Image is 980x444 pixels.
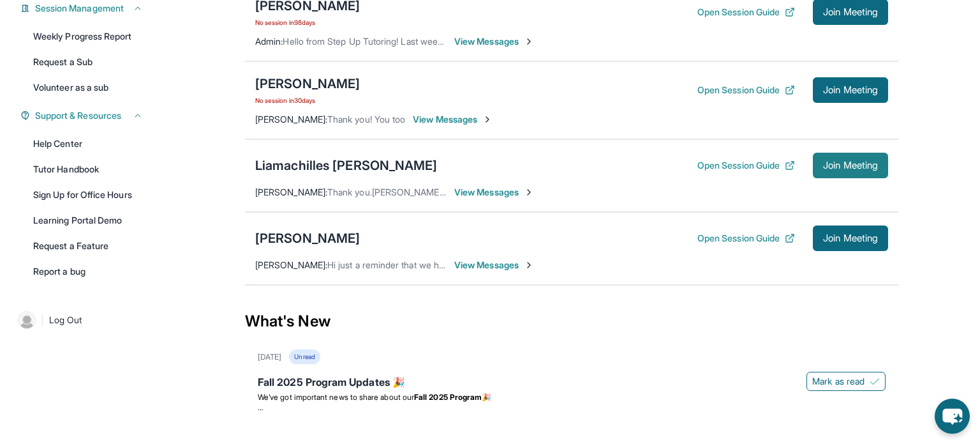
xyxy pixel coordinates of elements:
img: Chevron-Right [482,114,493,125]
img: Chevron-Right [524,187,534,197]
div: [PERSON_NAME] [255,75,360,93]
span: [PERSON_NAME] : [255,114,327,125]
button: Support & Resources [30,109,143,122]
div: Liamachilles [PERSON_NAME] [255,157,438,174]
button: chat-button [935,399,970,434]
span: Hi just a reminder that we have a session [DATE] at 4 pm! You can use the same session link [327,259,701,270]
span: 🎉 [482,392,491,402]
a: Sign Up for Office Hours [26,183,151,206]
a: |Log Out [13,306,151,334]
button: Session Management [30,2,143,15]
button: Mark as read [806,372,886,391]
span: Log Out [49,314,82,326]
img: user-img [18,311,36,329]
div: [PERSON_NAME] [255,229,360,247]
span: Join Meeting [823,234,878,242]
span: We’ve got important news to share about our [258,392,414,402]
a: Request a Sub [26,50,151,73]
div: Unread [289,349,320,364]
button: Join Meeting [813,153,888,178]
button: Join Meeting [813,77,888,103]
strong: Fall 2025 Program [414,392,482,402]
span: View Messages [454,35,534,48]
span: [PERSON_NAME] : [255,187,327,197]
img: Chevron-Right [524,260,534,270]
div: What's New [245,293,898,349]
img: Mark as read [870,376,880,387]
span: Thank you! You too [327,114,405,125]
span: [PERSON_NAME] : [255,259,327,270]
span: Admin : [255,36,283,47]
span: | [41,312,44,328]
button: Open Session Guide [697,84,795,96]
button: Open Session Guide [697,232,795,245]
span: Join Meeting [823,8,878,16]
span: Session Management [35,2,124,15]
span: No session in 30 days [255,95,360,105]
a: Weekly Progress Report [26,25,151,48]
a: Help Center [26,132,151,155]
span: Mark as read [812,375,865,388]
span: Support & Resources [35,109,121,122]
div: [DATE] [258,352,281,362]
span: Join Meeting [823,86,878,94]
span: Thank you.[PERSON_NAME] is very happy with [PERSON_NAME] [327,187,590,197]
a: Report a bug [26,260,151,283]
a: Learning Portal Demo [26,209,151,232]
span: Join Meeting [823,162,878,169]
img: Chevron-Right [524,36,534,47]
button: Open Session Guide [697,6,795,19]
span: No session in 98 days [255,17,360,27]
button: Join Meeting [813,226,888,251]
div: Fall 2025 Program Updates 🎉 [258,374,886,392]
span: View Messages [454,259,534,272]
span: View Messages [413,113,493,126]
a: Volunteer as a sub [26,76,151,99]
a: Tutor Handbook [26,158,151,181]
a: Request a Feature [26,234,151,257]
span: View Messages [454,186,534,199]
button: Open Session Guide [697,159,795,172]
